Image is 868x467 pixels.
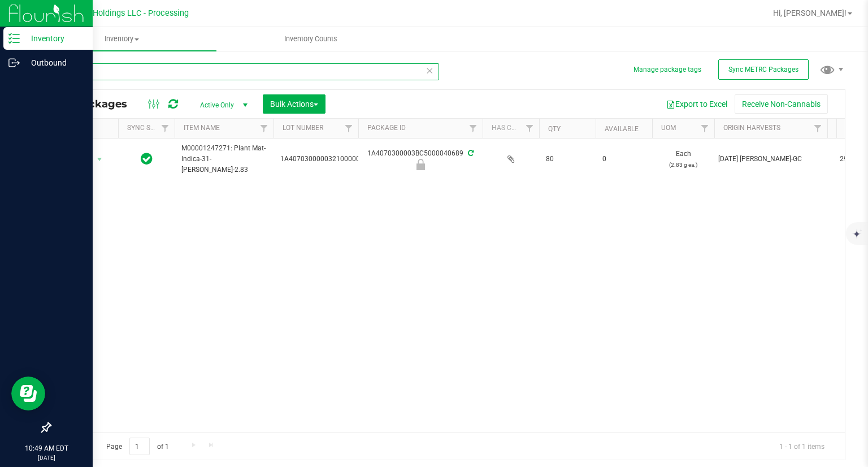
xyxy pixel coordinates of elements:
[659,149,708,170] span: Each
[8,57,20,68] inline-svg: Outbound
[466,149,474,157] span: Sync from Compliance System
[735,94,828,114] button: Receive Non-Cannabis
[696,119,714,138] a: Filter
[27,34,216,44] span: Inventory
[216,27,406,51] a: Inventory Counts
[633,65,701,75] button: Manage package tags
[426,63,433,78] span: Clear
[42,8,189,18] span: Riviera Creek Holdings LLC - Processing
[50,63,439,80] input: Search Package ID, Item Name, SKU, Lot or Part Number...
[280,154,376,165] span: 1A4070300000321000001176
[5,453,88,462] p: [DATE]
[367,124,406,132] a: Package ID
[659,159,708,170] p: (2.83 g ea.)
[20,32,88,45] p: Inventory
[127,124,171,132] a: Sync Status
[718,154,824,165] div: Value 1: 2025-07-07 Stambaugh-GC
[269,34,353,44] span: Inventory Counts
[661,124,676,132] a: UOM
[184,124,220,132] a: Item Name
[659,94,735,114] button: Export to Excel
[270,100,318,109] span: Bulk Actions
[263,94,325,114] button: Bulk Actions
[464,119,483,138] a: Filter
[141,151,153,167] span: In Sync
[27,27,216,51] a: Inventory
[59,98,138,110] span: All Packages
[156,119,175,138] a: Filter
[520,119,539,138] a: Filter
[97,438,178,455] span: Page of 1
[718,59,809,80] button: Sync METRC Packages
[8,33,20,44] inline-svg: Inventory
[340,119,358,138] a: Filter
[11,377,45,410] iframe: Resource center
[723,124,780,132] a: Origin Harvests
[483,119,539,139] th: Has COA
[255,119,274,138] a: Filter
[809,119,827,138] a: Filter
[773,8,847,18] span: Hi, [PERSON_NAME]!
[602,154,645,165] span: 0
[357,148,484,170] div: 1A4070300003BC5000040689
[93,152,107,167] span: select
[770,438,834,455] span: 1 - 1 of 1 items
[20,56,88,70] p: Outbound
[357,159,484,170] div: Final Check Lock
[548,125,561,133] a: Qty
[605,125,639,133] a: Available
[728,66,798,73] span: Sync METRC Packages
[546,154,589,165] span: 80
[181,143,267,176] span: M00001247271: Plant Mat-Indica-31-[PERSON_NAME]-2.83
[283,124,323,132] a: Lot Number
[129,438,150,455] input: 1
[5,443,88,453] p: 10:49 AM EDT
